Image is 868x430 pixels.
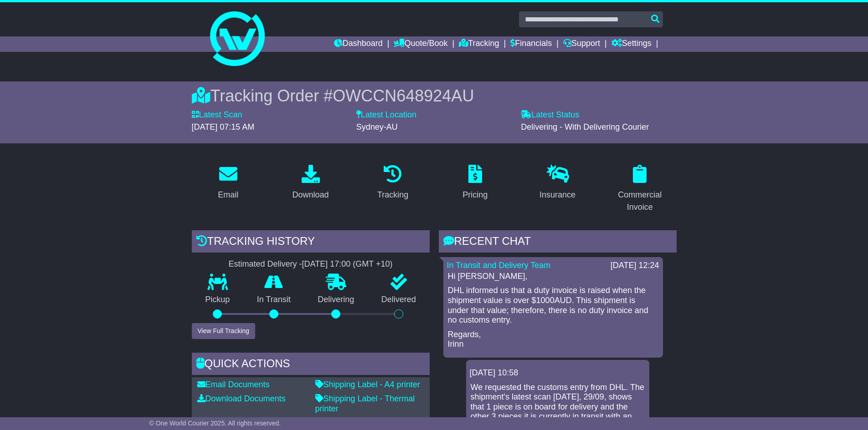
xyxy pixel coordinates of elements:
[356,122,398,132] span: Sydney-AU
[197,380,270,389] a: Email Documents
[448,272,658,282] p: Hi [PERSON_NAME],
[192,259,430,269] div: Estimated Delivery -
[457,162,493,204] a: Pricing
[439,230,677,255] div: RECENT CHAT
[448,286,658,325] p: DHL informed us that a duty invoice is raised when the shipment value is over $1000AUD. This ship...
[447,261,551,270] a: In Transit and Delivery Team
[192,86,677,106] div: Tracking Order #
[462,189,488,201] div: Pricing
[563,36,600,52] a: Support
[377,189,408,201] div: Tracking
[292,189,329,201] div: Download
[539,189,575,201] div: Insurance
[197,394,286,403] a: Download Documents
[448,330,658,349] p: Regards, Irinn
[611,36,652,52] a: Settings
[302,259,393,269] div: [DATE] 17:00 (GMT +10)
[611,261,659,271] div: [DATE] 12:24
[315,394,415,413] a: Shipping Label - Thermal printer
[212,162,244,204] a: Email
[356,110,416,120] label: Latest Location
[192,353,430,377] div: Quick Actions
[534,162,581,204] a: Insurance
[609,189,671,213] div: Commercial Invoice
[192,110,242,120] label: Latest Scan
[286,162,334,204] a: Download
[192,230,430,255] div: Tracking history
[521,122,649,132] span: Delivering - With Delivering Courier
[333,86,474,105] span: OWCCN648924AU
[368,295,430,305] p: Delivered
[192,122,255,132] span: [DATE] 07:15 AM
[192,295,244,305] p: Pickup
[315,380,420,389] a: Shipping Label - A4 printer
[603,162,677,217] a: Commercial Invoice
[394,36,447,52] a: Quote/Book
[243,295,304,305] p: In Transit
[334,36,383,52] a: Dashboard
[459,36,499,52] a: Tracking
[470,368,646,378] div: [DATE] 10:58
[521,110,579,120] label: Latest Status
[304,295,368,305] p: Delivering
[371,162,414,204] a: Tracking
[149,420,281,427] span: © One World Courier 2025. All rights reserved.
[192,323,255,339] button: View Full Tracking
[510,36,552,52] a: Financials
[218,189,238,201] div: Email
